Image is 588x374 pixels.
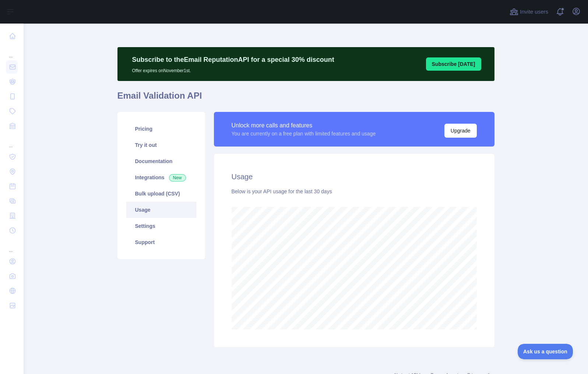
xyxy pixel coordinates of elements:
[132,65,334,74] p: Offer expires on November 1st.
[520,8,548,16] span: Invite users
[232,188,477,195] div: Below is your API usage for the last 30 days
[6,239,18,253] div: ...
[518,344,573,359] iframe: Toggle Customer Support
[132,54,334,65] p: Subscribe to the Email Reputation API for a special 30 % discount
[508,6,550,18] button: Invite users
[232,130,376,137] div: You are currently on a free plan with limited features and usage
[6,44,18,59] div: ...
[232,172,477,182] h2: Usage
[232,121,376,130] div: Unlock more calls and features
[6,134,18,149] div: ...
[126,202,196,218] a: Usage
[126,169,196,186] a: Integrations New
[126,121,196,137] a: Pricing
[169,174,186,181] span: New
[126,186,196,202] a: Bulk upload (CSV)
[126,153,196,169] a: Documentation
[126,218,196,234] a: Settings
[444,124,477,138] button: Upgrade
[117,90,494,107] h1: Email Validation API
[126,234,196,250] a: Support
[126,137,196,153] a: Try it out
[426,57,481,71] button: Subscribe [DATE]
